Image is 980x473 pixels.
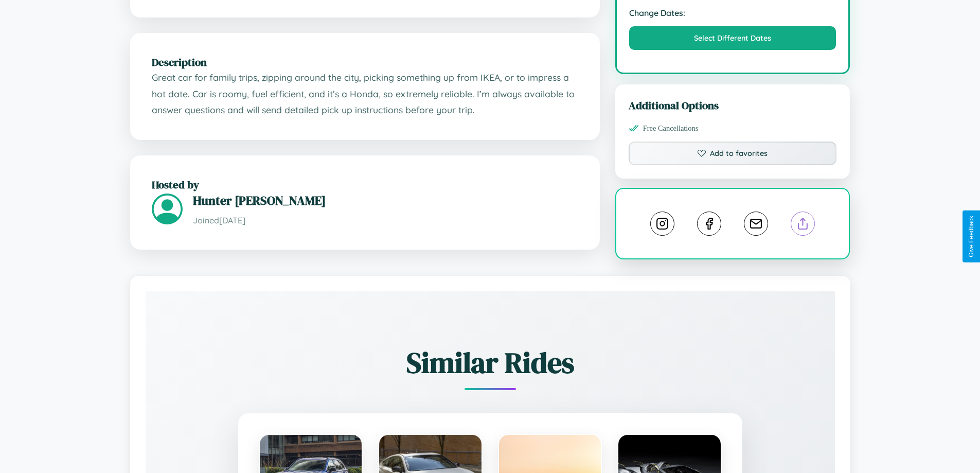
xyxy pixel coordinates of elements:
p: Joined [DATE] [193,213,578,228]
h2: Description [152,55,578,69]
p: Great car for family trips, zipping around the city, picking something up from IKEA, or to impres... [152,69,578,118]
h3: Additional Options [629,98,837,113]
button: Select Different Dates [629,26,836,50]
div: Give Feedback [968,216,975,257]
span: Free Cancellations [643,124,699,133]
h3: Hunter [PERSON_NAME] [193,192,578,209]
button: Add to favorites [629,142,837,165]
h2: Similar Rides [182,343,799,382]
h2: Hosted by [152,177,578,192]
strong: Change Dates: [629,8,836,18]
